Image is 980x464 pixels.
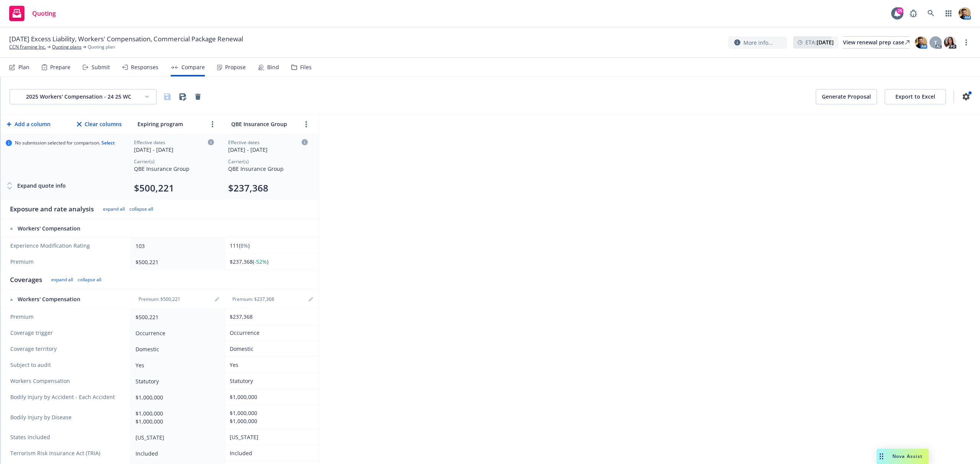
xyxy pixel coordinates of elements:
[134,182,214,194] div: Total premium (click to edit billing info)
[230,329,311,337] div: Occurrence
[16,93,141,101] div: 2025 Workers' Compensation - 24 25 WC
[134,296,185,302] div: Premium: $500,221
[228,139,308,146] div: Effective dates
[728,36,787,49] button: More info...
[941,6,956,21] a: Switch app
[877,449,886,464] div: Drag to move
[134,139,214,146] div: Effective dates
[10,329,123,337] span: Coverage trigger
[959,7,971,19] img: photo
[228,139,308,154] div: Click to edit column carrier quote details
[892,453,923,459] span: Nova Assist
[230,409,311,425] div: $1,000,000 $1,000,000
[897,7,903,14] div: 25
[230,242,250,249] span: 111 ( )
[805,38,834,46] span: ETA :
[32,10,56,16] span: Quoting
[136,393,217,401] div: $1,000,000
[136,313,217,321] div: $500,221
[10,225,123,232] div: Workers' Compensation
[134,182,174,194] button: $500,221
[6,178,66,193] button: Expand quote info
[743,39,773,47] span: More info...
[10,345,123,353] span: Coverage territory
[306,295,315,304] a: editPencil
[843,37,910,48] div: View renewal prep case
[885,89,946,104] button: Export to Excel
[915,36,927,49] img: photo
[10,89,157,104] button: 2025 Workers' Compensation - 24 25 WC
[136,409,217,425] div: $1,000,000 $1,000,000
[134,146,214,154] div: [DATE] - [DATE]
[136,258,217,266] div: $500,221
[228,165,308,173] div: QBE Insurance Group
[136,433,217,441] div: California
[10,377,123,385] span: Workers Compensation
[136,377,217,385] div: Statutory
[254,258,267,265] span: -52%
[10,433,123,441] span: States included
[962,38,971,47] a: more
[877,449,929,464] button: Nova Assist
[923,6,939,21] a: Search
[131,64,158,70] div: Responses
[228,182,308,194] div: Total premium (click to edit billing info)
[10,361,123,369] span: Subject to audit
[9,44,46,50] a: CCN Framing Inc.
[228,296,279,302] div: Premium: $237,368
[136,345,217,353] div: Domestic
[88,44,115,50] span: Quoting plan
[10,275,42,284] div: Coverages
[230,449,311,457] div: Included
[91,64,110,70] div: Submit
[300,64,312,70] div: Files
[944,36,956,49] img: photo
[51,277,73,283] button: expand all
[267,64,279,70] div: Bind
[134,158,214,165] div: Carrier(s)
[228,146,308,154] div: [DATE] - [DATE]
[5,117,52,132] button: Add a column
[10,414,123,421] span: Bodily Injury by Disease
[9,34,243,44] span: [DATE] Excess Liability, Workers' Compensation, Commercial Package Renewal
[10,204,94,214] div: Exposure and rate analysis
[10,258,123,266] span: Premium
[78,277,101,283] button: collapse all
[230,433,311,441] div: California
[230,345,311,353] div: Domestic
[75,117,123,132] button: Clear columns
[229,118,299,130] input: QBE Insurance Group
[843,36,910,49] a: View renewal prep case
[136,118,205,130] input: Expiring program
[208,120,217,129] a: more
[817,39,834,46] strong: [DATE]
[230,361,311,369] div: Yes
[15,140,115,146] span: No submission selected for comparison.
[6,3,59,24] a: Quoting
[136,361,217,369] div: Yes
[906,6,921,21] a: Report a Bug
[230,258,268,265] span: $237,368 ( )
[103,206,125,212] button: expand all
[228,182,268,194] button: $237,368
[18,64,29,70] div: Plan
[129,206,153,212] button: collapse all
[10,242,123,250] span: Experience Modification Rating
[230,313,311,321] div: $237,368
[230,377,311,385] div: Statutory
[934,39,937,47] span: T
[228,158,308,165] div: Carrier(s)
[136,242,217,250] div: 103
[10,313,123,321] span: Premium
[10,295,123,303] div: Workers' Compensation
[302,120,311,129] a: more
[212,295,222,304] a: editPencil
[230,393,311,401] div: $1,000,000
[225,64,246,70] div: Propose
[10,393,123,401] span: Bodily Injury by Accident - Each Accident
